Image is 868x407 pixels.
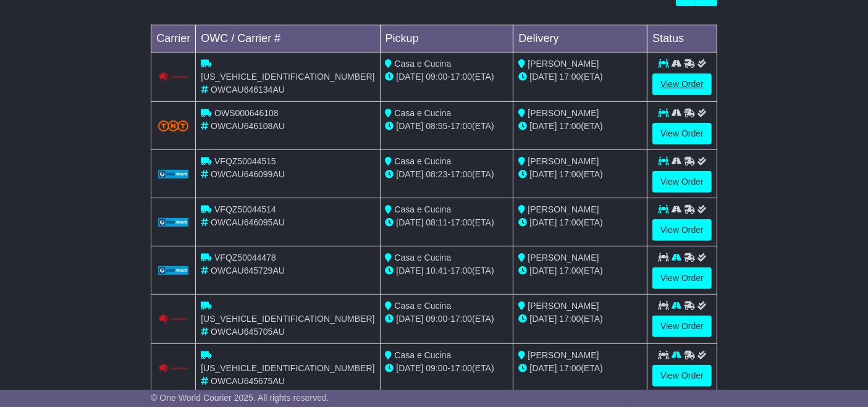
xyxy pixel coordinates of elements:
[214,253,276,262] span: VFQZ50044478
[394,108,451,118] span: Casa e Cucina
[426,217,447,227] span: 08:11
[528,156,599,166] span: [PERSON_NAME]
[652,316,712,337] a: View Order
[158,314,189,324] img: Couriers_Please.png
[529,314,557,324] span: [DATE]
[396,72,423,82] span: [DATE]
[211,169,285,179] span: OWCAU646099AU
[211,376,285,386] span: OWCAU645675AU
[396,121,423,131] span: [DATE]
[396,217,423,227] span: [DATE]
[518,168,642,181] div: (ETA)
[426,72,447,82] span: 09:00
[386,120,508,133] div: - (ETA)
[396,169,423,179] span: [DATE]
[211,327,285,337] span: OWCAU645705AU
[151,25,196,52] td: Carrier
[380,25,513,52] td: Pickup
[518,120,642,133] div: (ETA)
[394,301,451,311] span: Casa e Cucina
[394,204,451,214] span: Casa e Cucina
[426,363,447,373] span: 09:00
[426,121,447,131] span: 08:55
[394,350,451,360] span: Casa e Cucina
[394,156,451,166] span: Casa e Cucina
[211,121,285,131] span: OWCAU646108AU
[158,266,189,274] img: GetCarrierServiceLogo
[396,266,423,275] span: [DATE]
[652,365,712,387] a: View Order
[528,253,599,262] span: [PERSON_NAME]
[652,219,712,241] a: View Order
[559,217,581,227] span: 17:00
[386,216,508,229] div: - (ETA)
[513,25,647,52] td: Delivery
[214,204,276,214] span: VFQZ50044514
[196,25,380,52] td: OWC / Carrier #
[158,218,189,226] img: GetCarrierServiceLogo
[450,314,472,324] span: 17:00
[386,264,508,277] div: - (ETA)
[652,123,712,145] a: View Order
[211,217,285,227] span: OWCAU646095AU
[652,73,712,95] a: View Order
[518,70,642,83] div: (ETA)
[529,266,557,275] span: [DATE]
[529,72,557,82] span: [DATE]
[158,170,189,178] img: GetCarrierServiceLogo
[151,393,329,403] span: © One World Courier 2025. All rights reserved.
[426,314,447,324] span: 09:00
[450,217,472,227] span: 17:00
[528,350,599,360] span: [PERSON_NAME]
[201,72,374,82] span: [US_VEHICLE_IDENTIFICATION_NUMBER]
[529,169,557,179] span: [DATE]
[426,169,447,179] span: 08:23
[386,362,508,375] div: - (ETA)
[214,156,276,166] span: VFQZ50044515
[211,266,285,275] span: OWCAU645729AU
[518,264,642,277] div: (ETA)
[450,121,472,131] span: 17:00
[386,70,508,83] div: - (ETA)
[559,363,581,373] span: 17:00
[529,363,557,373] span: [DATE]
[396,363,423,373] span: [DATE]
[211,85,285,94] span: OWCAU646134AU
[394,59,451,69] span: Casa e Cucina
[518,216,642,229] div: (ETA)
[450,169,472,179] span: 17:00
[652,267,712,289] a: View Order
[158,364,189,374] img: Couriers_Please.png
[386,168,508,181] div: - (ETA)
[528,301,599,311] span: [PERSON_NAME]
[652,171,712,193] a: View Order
[450,72,472,82] span: 17:00
[559,314,581,324] span: 17:00
[647,25,717,52] td: Status
[201,314,374,324] span: [US_VEHICLE_IDENTIFICATION_NUMBER]
[518,362,642,375] div: (ETA)
[158,120,189,132] img: TNT_Domestic.png
[396,314,423,324] span: [DATE]
[559,169,581,179] span: 17:00
[386,313,508,325] div: - (ETA)
[559,266,581,275] span: 17:00
[214,108,279,118] span: OWS000646108
[158,72,189,82] img: Couriers_Please.png
[518,313,642,325] div: (ETA)
[528,108,599,118] span: [PERSON_NAME]
[529,121,557,131] span: [DATE]
[559,121,581,131] span: 17:00
[529,217,557,227] span: [DATE]
[528,204,599,214] span: [PERSON_NAME]
[201,363,374,373] span: [US_VEHICLE_IDENTIFICATION_NUMBER]
[426,266,447,275] span: 10:41
[559,72,581,82] span: 17:00
[450,363,472,373] span: 17:00
[394,253,451,262] span: Casa e Cucina
[528,59,599,69] span: [PERSON_NAME]
[450,266,472,275] span: 17:00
